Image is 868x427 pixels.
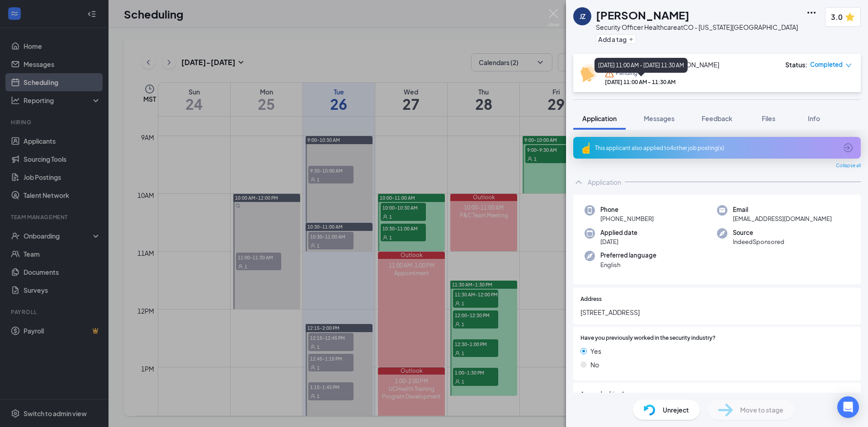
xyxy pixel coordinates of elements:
div: Status : [785,60,807,69]
span: Feedback [702,114,732,122]
span: English [600,260,656,269]
svg: Ellipses [806,7,817,18]
span: Phone [600,205,654,214]
span: IndeedSponsored [733,237,784,246]
span: Yes [590,346,601,356]
span: Info [808,114,820,122]
span: [STREET_ADDRESS] [580,307,854,317]
span: [PHONE_NUMBER] [600,214,654,223]
svg: Plus [628,37,634,42]
div: [DATE] 11:00 AM - [DATE] 11:30 AM [594,58,688,73]
span: [EMAIL_ADDRESS][DOMAIN_NAME] [733,214,832,223]
span: Applied date [600,228,637,237]
div: JZ [580,12,585,21]
span: Are you looking for a: [580,390,635,399]
button: PlusAdd a tag [596,34,636,44]
span: 3.0 [831,11,843,23]
span: Completed [810,60,843,69]
span: down [845,62,852,69]
div: [DATE] 11:00 AM - 11:30 AM [605,78,719,86]
span: Address [580,295,602,304]
span: [DATE] [600,237,637,246]
div: Security Officer Healthcare at CO - [US_STATE][GEOGRAPHIC_DATA] [596,23,798,32]
span: Have you previously worked in the security industry? [580,334,716,343]
h1: [PERSON_NAME] [596,7,689,23]
span: Move to stage [740,405,783,415]
span: Preferred language [600,251,656,260]
span: No [590,360,599,370]
div: This applicant also applied to 4 other job posting(s) [595,144,837,152]
span: Application [582,114,617,122]
span: Source [733,228,784,237]
span: Collapse all [836,162,861,169]
div: Application [588,178,621,187]
div: Open Intercom Messenger [837,396,859,418]
span: Files [762,114,775,122]
span: Messages [644,114,675,122]
span: Email [733,205,832,214]
svg: ArrowCircle [843,142,854,153]
svg: ChevronUp [573,177,584,188]
span: Unreject [663,405,689,415]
